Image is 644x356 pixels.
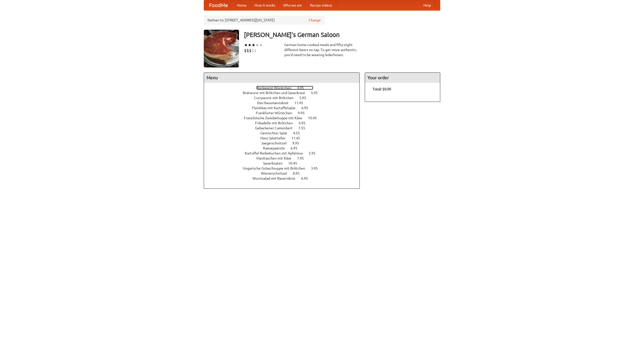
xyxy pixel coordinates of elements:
[260,136,291,140] span: Haus Salatteller
[279,0,306,10] a: Who we are
[297,86,309,90] span: 4.95
[288,161,302,165] span: 10.45
[255,126,298,130] span: Gebackener Camenbert
[254,96,299,100] span: Currywurst mit Brötchen
[249,48,252,53] li: $
[263,161,288,165] span: Sauerbraten
[284,42,360,57] div: German home-cooked meals and fifty-eight different beers on tap. To get more authentic, you'd nee...
[248,42,252,48] li: ★
[299,121,310,125] span: 6.95
[204,0,233,10] a: FoodMe
[294,101,308,105] span: 11.45
[373,87,391,91] b: Total: $0.00
[245,151,325,155] a: Kartoffel Reibekuchen mit Apfelmus 5.95
[293,171,305,175] span: 8.95
[243,166,310,170] span: Ungarische Gulaschsuppe mit Brötchen
[255,121,298,125] span: Frikadelle mit Brötchen
[244,42,248,48] li: ★
[260,131,292,135] span: Gemischter Salat
[204,16,325,25] div: Deliver to: [STREET_ADDRESS][US_STATE]
[253,176,300,180] span: Wurstsalad mit Bauernbrot
[298,126,310,130] span: 7.55
[263,146,290,150] span: Kaesepaetzle
[292,141,304,145] span: 9.95
[261,171,292,175] span: Wienerschnitzel
[256,156,296,160] span: Maultaschen mit Käse
[291,146,302,150] span: 6.95
[301,106,313,110] span: 6.95
[309,151,320,155] span: 5.95
[256,111,297,115] span: Frankfurter Würstchen
[243,91,327,95] a: Bratwurst mit Brötchen und Sauerkraut 5.95
[244,30,440,40] h3: [PERSON_NAME]'s German Saloon
[256,86,313,90] a: Bockwurst Würstchen 4.95
[256,111,314,115] a: Frankfurter Würstchen 9.95
[245,151,308,155] span: Kartoffel Reibekuchen mit Apfelmus
[252,42,255,48] li: ★
[247,48,249,53] li: $
[243,91,310,95] span: Bratwurst mit Brötchen und Sauerkraut
[291,136,305,140] span: 11.45
[311,91,323,95] span: 5.95
[298,111,310,115] span: 9.95
[204,73,359,83] h4: Menu
[256,86,296,90] span: Bockwurst Würstchen
[252,48,254,53] li: $
[253,176,317,180] a: Wurstsalad mit Bauernbrot 6.95
[261,171,309,175] a: Wienerschnitzel 8.95
[293,131,305,135] span: 4.55
[306,0,336,10] a: Recipe videos
[243,166,327,170] a: Ungarische Gulaschsuppe mit Brötchen 3.95
[254,48,257,53] li: $
[309,18,321,23] a: Change
[252,106,301,110] span: Fleishkas mit Kartoffelsalat
[261,141,292,145] span: Jaegerschnitzel
[365,73,440,83] h4: Your order
[252,106,317,110] a: Fleishkas mit Kartoffelsalat 6.95
[260,136,309,140] a: Haus Salatteller 11.45
[255,121,315,125] a: Frikadelle mit Brötchen 6.95
[311,166,323,170] span: 3.95
[257,101,312,105] a: Das Hausmannskost 11.45
[244,48,247,53] li: $
[299,96,311,100] span: 5.95
[259,42,263,48] li: ★
[308,116,322,120] span: 10.45
[297,156,309,160] span: 7.95
[256,156,313,160] a: Maultaschen mit Käse 7.95
[260,131,309,135] a: Gemischter Salat 4.55
[254,96,315,100] a: Currywurst mit Brötchen 5.95
[261,141,308,145] a: Jaegerschnitzel 9.95
[255,42,259,48] li: ★
[263,146,307,150] a: Kaesepaetzle 6.95
[244,116,307,120] span: Französische Zwiebelsuppe mit Käse
[257,101,294,105] span: Das Hausmannskost
[204,30,239,67] img: angular.jpg
[301,176,313,180] span: 6.95
[244,116,326,120] a: Französische Zwiebelsuppe mit Käse 10.45
[419,0,435,10] a: Help
[255,126,314,130] a: Gebackener Camenbert 7.55
[263,161,306,165] a: Sauerbraten 10.45
[251,0,279,10] a: How it works
[233,0,251,10] a: Home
